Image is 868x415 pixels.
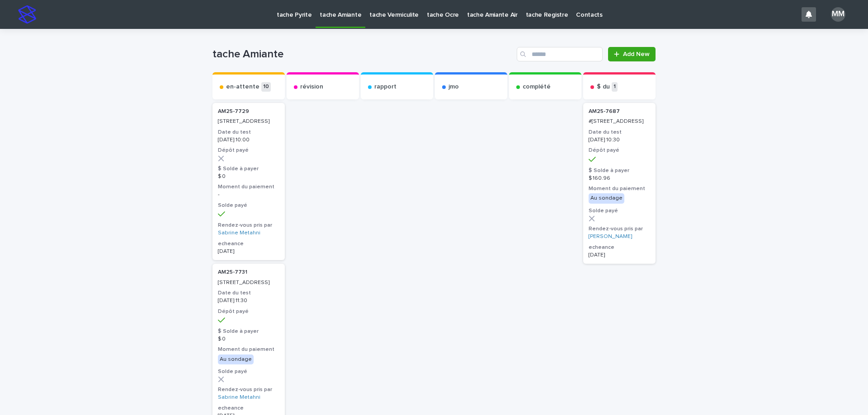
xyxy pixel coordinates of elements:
h3: $ Solde à payer [218,165,279,173]
p: complété [523,83,551,91]
h3: Date du test [218,289,279,297]
p: - [218,191,279,198]
h3: Moment du paiement [218,346,279,353]
a: Add New [608,47,656,61]
h3: Rendez-vous pris par [218,386,279,393]
p: [STREET_ADDRESS] [218,280,279,286]
p: [DATE] 11:30 [218,298,279,304]
p: rapport [374,83,396,91]
h3: $ Solde à payer [218,328,279,335]
h3: echeance [218,240,279,247]
h3: Solde payé [218,202,279,209]
div: Au sondage [218,354,254,364]
h3: Solde payé [218,368,279,375]
a: Sabrine Metahni [218,230,260,236]
h3: Date du test [589,129,650,136]
h3: Date du test [218,129,279,136]
p: [DATE] [589,252,650,258]
p: révision [300,83,323,91]
img: stacker-logo-s-only.png [18,5,36,23]
p: [DATE] 10:30 [589,137,650,143]
p: $ 0 [218,336,279,342]
h3: Dépôt payé [218,147,279,154]
h3: Moment du paiement [589,185,650,192]
a: Sabrine Metahni [218,394,260,401]
h3: Solde payé [589,207,650,214]
h3: Dépôt payé [218,308,279,315]
div: Au sondage [589,193,624,203]
h3: Dépôt payé [589,147,650,154]
p: AM25-7729 [218,108,279,115]
span: Add New [623,51,650,57]
p: $ 160.96 [589,175,650,182]
p: en-attente [226,83,259,91]
p: [DATE] 10:00 [218,137,279,143]
p: [DATE] [218,248,279,255]
a: AM25-7687 #[STREET_ADDRESS]Date du test[DATE] 10:30Dépôt payé$ Solde à payer$ 160.96Moment du pai... [583,103,656,264]
p: AM25-7731 [218,269,279,275]
h3: Rendez-vous pris par [589,225,650,233]
p: $ du [597,83,610,91]
a: AM25-7729 [STREET_ADDRESS]Date du test[DATE] 10:00Dépôt payé$ Solde à payer$ 0Moment du paiement-... [212,103,285,260]
p: 1 [612,82,618,92]
h3: echeance [218,405,279,412]
p: [STREET_ADDRESS] [218,118,279,125]
h3: Rendez-vous pris par [218,222,279,229]
h3: $ Solde à payer [589,167,650,174]
input: Search [517,47,603,61]
h1: tache Amiante [212,48,513,61]
p: 10 [261,82,271,92]
a: [PERSON_NAME] [589,233,632,240]
p: AM25-7687 [589,108,650,115]
h3: Moment du paiement [218,183,279,191]
div: MM [831,7,845,22]
p: #[STREET_ADDRESS] [589,118,650,125]
p: $ 0 [218,173,279,180]
h3: echeance [589,244,650,251]
p: jmo [448,83,459,91]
